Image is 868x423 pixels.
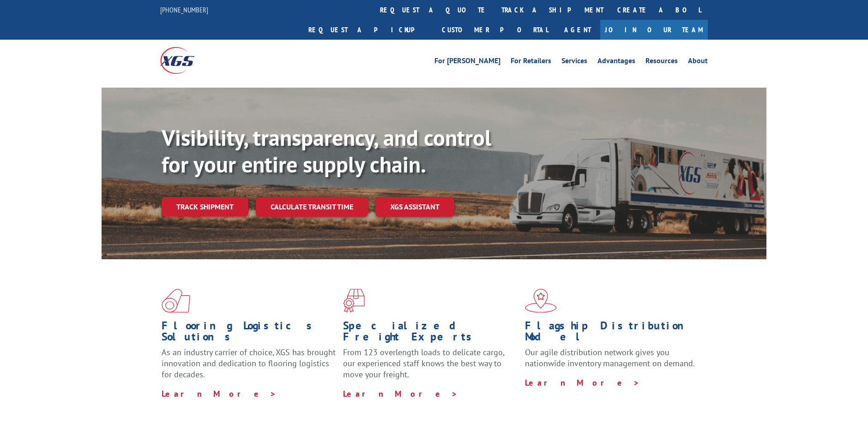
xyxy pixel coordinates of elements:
a: For Retailers [511,57,551,67]
a: Agent [555,20,600,40]
p: From 123 overlength loads to delicate cargo, our experienced staff knows the best way to move you... [343,347,518,388]
a: Request a pickup [301,20,435,40]
h1: Flooring Logistics Solutions [162,320,336,347]
a: [PHONE_NUMBER] [160,5,208,14]
a: Advantages [597,57,635,67]
a: About [688,57,708,67]
a: Join Our Team [600,20,708,40]
a: XGS ASSISTANT [375,197,454,217]
a: Customer Portal [435,20,555,40]
a: For [PERSON_NAME] [434,57,500,67]
a: Learn More > [343,388,458,399]
h1: Flagship Distribution Model [525,320,699,347]
a: Calculate transit time [256,197,368,217]
a: Learn More > [162,388,277,399]
img: xgs-icon-flagship-distribution-model-red [525,289,557,313]
a: Track shipment [162,197,248,216]
h1: Specialized Freight Experts [343,320,518,347]
a: Resources [645,57,678,67]
b: Visibility, transparency, and control for your entire supply chain. [162,123,491,179]
a: Services [561,57,587,67]
img: xgs-icon-total-supply-chain-intelligence-red [162,289,190,313]
img: xgs-icon-focused-on-flooring-red [343,289,365,313]
span: Our agile distribution network gives you nationwide inventory management on demand. [525,347,695,369]
a: Learn More > [525,377,640,388]
span: As an industry carrier of choice, XGS has brought innovation and dedication to flooring logistics... [162,347,336,380]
